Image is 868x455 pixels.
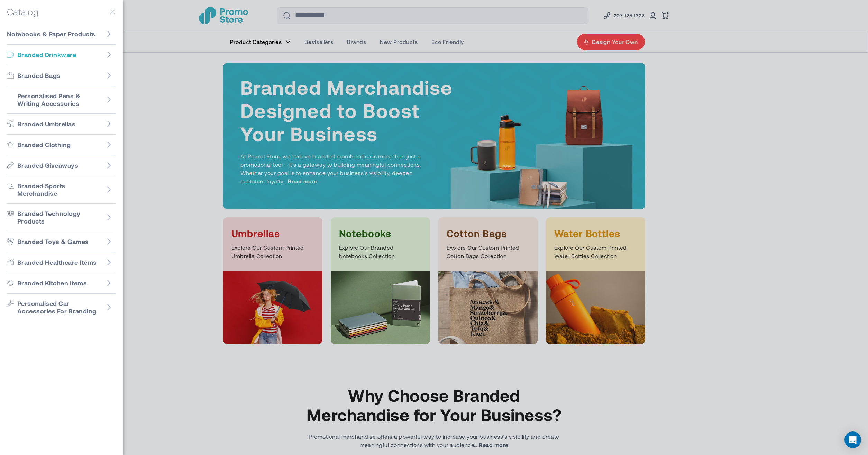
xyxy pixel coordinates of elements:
a: Go to Personalised Pens & Writing Accessories [7,86,116,114]
span: Notebooks & Paper Products [7,30,95,38]
span: Branded Toys & Games [17,238,89,246]
a: Go to Branded Toys & Games [7,231,116,252]
span: Branded Sports Merchandise [17,182,102,198]
h5: Catalog [7,7,38,17]
span: Branded Bags [17,72,61,80]
span: Branded Clothing [17,141,71,149]
span: Branded Umbrellas [17,120,75,128]
a: Go to Branded Healthcare Items [7,252,116,273]
span: Branded Drinkware [17,51,76,59]
a: Go to Branded Sports Merchandise [7,176,116,204]
span: Branded Healthcare Items [17,258,97,266]
a: Go to Branded Clothing [7,135,116,155]
a: Go to Branded Technology Products [7,204,116,231]
a: Go to Branded Drinkware [7,45,116,65]
div: Open Intercom Messenger [844,431,861,448]
span: Branded Kitchen Items [17,279,87,287]
a: Go to Branded Umbrellas [7,114,116,135]
a: Go to Branded Bags [7,65,116,86]
a: Go to Branded Giveaways [7,155,116,176]
a: Go to Branded Kitchen Items [7,273,116,294]
span: Personalised Pens & Writing Accessories [17,92,102,108]
a: Go to Notebooks & Paper Products [7,24,116,45]
a: Go to Personalised Car Accessories For Branding [7,294,116,321]
span: Personalised Car Accessories For Branding [17,300,102,315]
span: Branded Technology Products [17,210,102,225]
span: Branded Giveaways [17,162,78,170]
